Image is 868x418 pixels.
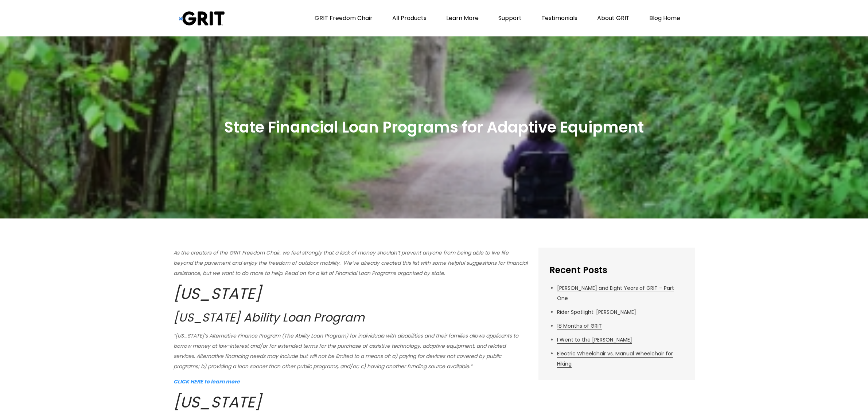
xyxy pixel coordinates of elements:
[174,283,261,304] span: [US_STATE]
[174,378,240,385] a: CLICK HERE to learn more
[549,264,684,276] h2: Recent Posts
[557,350,673,368] a: Electric Wheelchair vs. Manual Wheelchair for Hiking
[179,11,225,26] img: Grit Blog
[174,391,261,413] span: [US_STATE]
[174,249,528,277] span: As the creators of the GRIT Freedom Chair, we feel strongly that a lack of money shouldn’t preven...
[557,308,636,316] a: Rider Spotlight: [PERSON_NAME]
[557,322,602,330] a: 18 Months of GRIT
[174,309,365,326] span: [US_STATE] Ability Loan Program
[224,118,644,138] h2: State Financial Loan Programs for Adaptive Equipment
[557,284,674,302] a: [PERSON_NAME] and Eight Years of GRIT – Part One
[174,332,518,370] span: “[US_STATE]’s Alternative Finance Program (The Ability Loan Program) for individuals with disabil...
[557,336,632,344] a: I Went to the [PERSON_NAME]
